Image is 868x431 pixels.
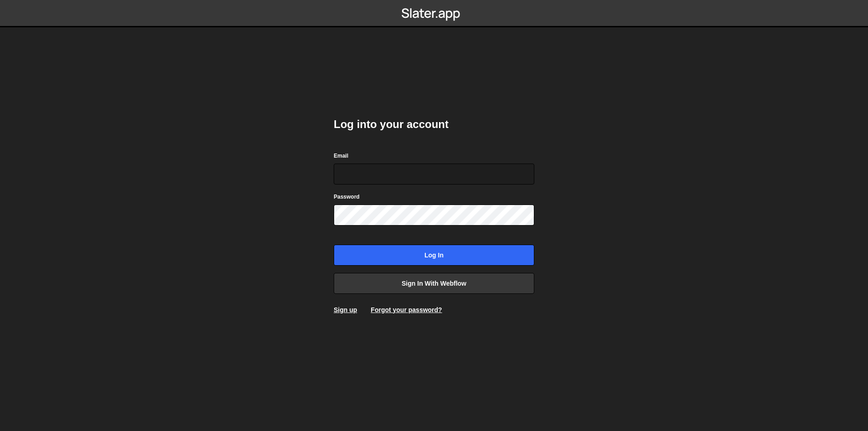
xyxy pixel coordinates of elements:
[334,245,534,266] input: Log in
[334,117,534,132] h2: Log into your account
[334,273,534,294] a: Sign in with Webflow
[371,306,442,313] a: Forgot your password?
[334,306,357,313] a: Sign up
[334,151,348,160] label: Email
[334,192,360,201] label: Password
